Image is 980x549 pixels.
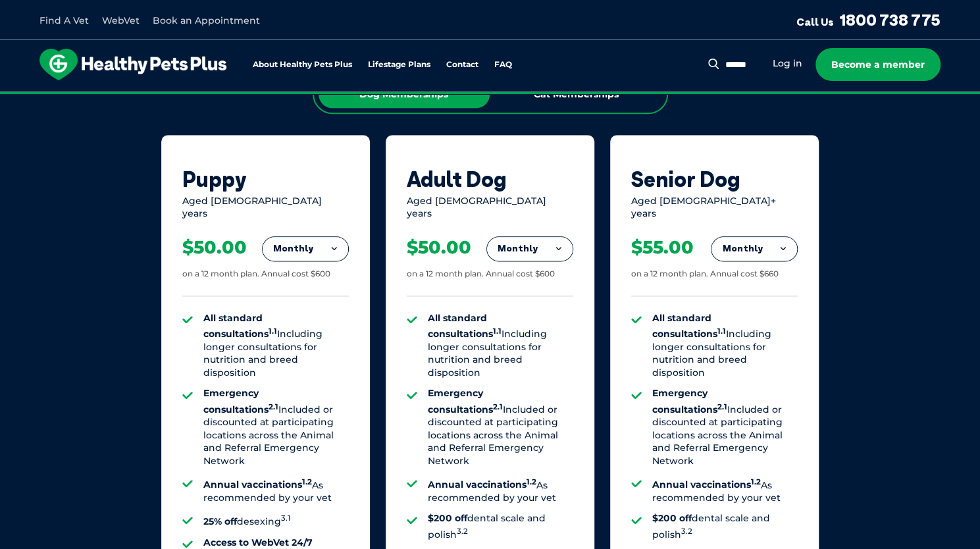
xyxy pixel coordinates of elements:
strong: All standard consultations [428,312,502,340]
sup: 3.2 [681,527,692,536]
div: Cat Memberships [491,80,662,108]
div: on a 12 month plan. Annual cost $660 [631,269,779,280]
sup: 2.1 [717,402,727,411]
sup: 1.2 [751,477,761,486]
a: Lifestage Plans [368,61,430,69]
strong: Access to WebVet 24/7 [203,536,313,548]
div: $50.00 [407,236,471,259]
li: As recommended by your vet [652,476,798,505]
a: FAQ [494,61,512,69]
li: Included or discounted at participating locations across the Animal and Referral Emergency Network [203,387,349,467]
span: Call Us [796,15,834,28]
strong: $200 off [652,512,692,524]
div: Adult Dog [407,167,573,192]
li: Including longer consultations for nutrition and breed disposition [652,312,798,380]
button: Search [706,57,722,70]
sup: 2.1 [269,402,278,411]
a: Become a member [815,48,941,81]
sup: 1.1 [493,326,502,335]
strong: 25% off [203,515,237,527]
sup: 1.1 [269,326,277,335]
li: Including longer consultations for nutrition and breed disposition [428,312,573,380]
div: $50.00 [182,236,247,259]
a: WebVet [102,14,140,26]
div: Aged [DEMOGRAPHIC_DATA] years [407,195,573,221]
strong: Emergency consultations [428,387,503,415]
a: Contact [446,61,478,69]
div: on a 12 month plan. Annual cost $600 [407,269,555,280]
strong: Annual vaccinations [203,479,312,490]
img: hpp-logo [39,49,226,80]
a: Book an Appointment [153,14,260,26]
li: Including longer consultations for nutrition and breed disposition [203,312,349,380]
sup: 3.1 [281,513,290,523]
sup: 1.1 [717,326,726,335]
strong: Emergency consultations [652,387,727,415]
sup: 2.1 [493,402,503,411]
div: Aged [DEMOGRAPHIC_DATA]+ years [631,195,798,221]
a: Log in [773,57,802,70]
strong: Emergency consultations [203,387,278,415]
li: dental scale and polish [428,512,573,541]
li: Included or discounted at participating locations across the Animal and Referral Emergency Network [652,387,798,467]
button: Monthly [487,237,573,261]
a: Call Us1800 738 775 [796,10,941,30]
li: dental scale and polish [652,512,798,541]
li: As recommended by your vet [203,476,349,505]
span: Proactive, preventative wellness program designed to keep your pet healthier and happier for longer [244,92,736,104]
button: Monthly [711,237,797,261]
div: on a 12 month plan. Annual cost $600 [182,269,330,280]
strong: All standard consultations [652,312,726,340]
sup: 1.2 [527,477,536,486]
strong: Annual vaccinations [652,479,761,490]
div: Puppy [182,167,349,192]
a: About Healthy Pets Plus [253,61,352,69]
a: Find A Vet [39,14,89,26]
strong: $200 off [428,512,467,524]
li: Included or discounted at participating locations across the Animal and Referral Emergency Network [428,387,573,467]
strong: All standard consultations [203,312,277,340]
li: As recommended by your vet [428,476,573,505]
div: Dog Memberships [319,80,490,108]
sup: 1.2 [302,477,312,486]
button: Monthly [263,237,348,261]
li: desexing [203,512,349,528]
strong: Annual vaccinations [428,479,536,490]
div: Aged [DEMOGRAPHIC_DATA] years [182,195,349,221]
div: $55.00 [631,236,694,259]
sup: 3.2 [457,527,468,536]
div: Senior Dog [631,167,798,192]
